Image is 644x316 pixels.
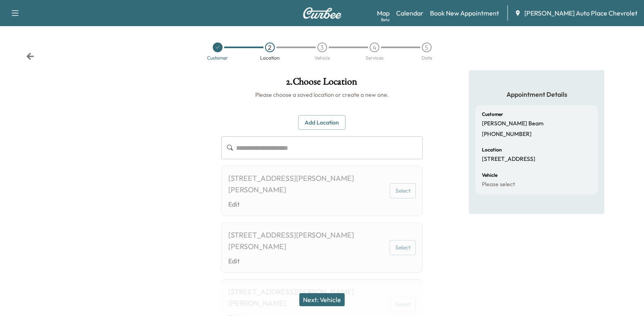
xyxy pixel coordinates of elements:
h6: Vehicle [482,173,497,178]
button: Select [390,240,416,255]
p: [PERSON_NAME] Beam [482,120,544,127]
a: Calendar [396,8,423,18]
button: Add Location [298,115,345,130]
button: Select [390,183,416,198]
div: Back [26,52,34,60]
div: 2 [265,42,275,52]
div: Date [421,56,432,60]
p: [STREET_ADDRESS] [482,156,535,163]
div: 3 [317,42,327,52]
a: Book New Appointment [430,8,499,18]
div: Vehicle [314,56,330,60]
div: [STREET_ADDRESS][PERSON_NAME][PERSON_NAME] [228,229,386,252]
div: 4 [370,42,379,52]
div: [STREET_ADDRESS][PERSON_NAME][PERSON_NAME] [228,173,386,196]
div: Services [365,56,383,60]
a: Edit [228,199,386,209]
div: Beta [381,17,390,23]
button: Next: Vehicle [299,293,345,306]
img: Curbee Logo [303,7,342,19]
div: 5 [422,42,432,52]
h1: 2 . Choose Location [221,77,423,91]
a: MapBeta [377,8,390,18]
h5: Appointment Details [475,90,598,99]
p: Please select [482,181,515,188]
div: Location [260,56,280,60]
h6: Location [482,147,502,152]
h6: Please choose a saved location or create a new one. [221,91,423,99]
span: [PERSON_NAME] Auto Place Chevrolet [524,8,637,18]
a: Edit [228,256,386,266]
p: [PHONE_NUMBER] [482,131,532,138]
h6: Customer [482,112,503,117]
div: Customer [207,56,228,60]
